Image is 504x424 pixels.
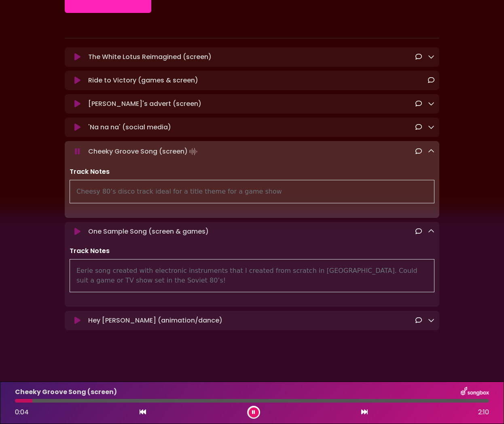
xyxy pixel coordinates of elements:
div: Cheesy 80’s disco track ideal for a title theme for a game show [70,180,434,203]
img: waveform4.gif [188,146,199,157]
div: Eerie song created with electronic instruments that I created from scratch in [GEOGRAPHIC_DATA]. ... [70,259,434,292]
p: Hey [PERSON_NAME] (animation/dance) [88,316,222,325]
p: One Sample Song (screen & games) [88,227,209,236]
p: 'Na na na' (social media) [88,122,171,132]
p: Cheeky Groove Song (screen) [88,146,199,157]
p: The White Lotus Reimagined (screen) [88,52,212,62]
p: [PERSON_NAME]'s advert (screen) [88,99,201,109]
p: Ride to Victory (games & screen) [88,76,198,85]
p: Track Notes [70,167,434,177]
p: Track Notes [70,246,434,256]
